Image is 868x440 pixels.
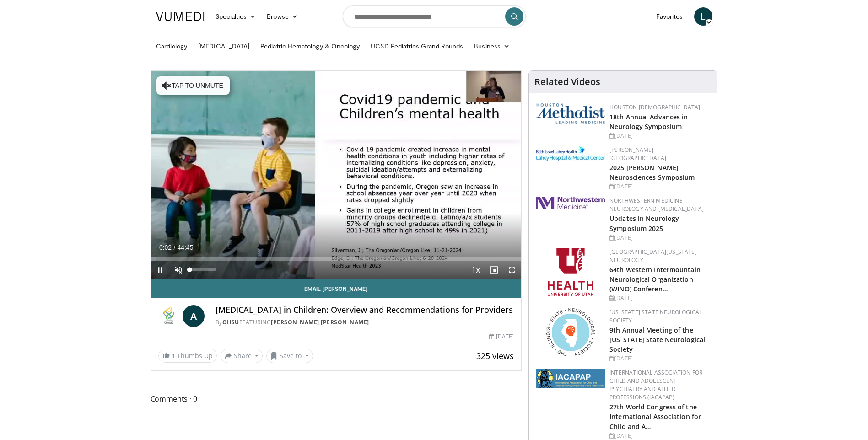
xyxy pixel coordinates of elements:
img: VuMedi Logo [156,12,205,21]
button: Playback Rate [466,261,485,279]
div: [DATE] [609,182,710,191]
a: 18th Annual Advances in Neurology Symposium [609,113,688,131]
button: Tap to unmute [156,76,230,95]
a: [MEDICAL_DATA] [193,37,255,55]
a: Houston [DEMOGRAPHIC_DATA] [609,103,700,111]
div: [DATE] [609,294,710,302]
a: A [183,305,205,327]
span: 0:02 [159,244,172,251]
div: [DATE] [609,234,710,242]
div: [DATE] [609,132,710,140]
a: 64th Western Intermountain Neurological Organization (WINO) Conferen… [609,265,701,293]
span: 44:45 [177,244,193,251]
a: Browse [261,7,303,26]
button: Share [221,349,263,363]
a: Cardiology [151,37,193,55]
div: [DATE] [609,354,710,363]
button: Enable picture-in-picture mode [485,261,503,279]
a: [PERSON_NAME][GEOGRAPHIC_DATA] [609,146,666,162]
h4: Related Videos [534,76,600,87]
span: Comments 0 [151,393,522,405]
span: / [174,244,176,251]
button: Fullscreen [503,261,521,279]
a: Email [PERSON_NAME] [151,279,522,298]
img: 2a9917ce-aac2-4f82-acde-720e532d7410.png.150x105_q85_autocrop_double_scale_upscale_version-0.2.png [536,369,605,388]
span: 1 [172,351,175,360]
a: UCSD Pediatrics Grand Rounds [365,37,469,55]
a: 1 Thumbs Up [158,349,217,363]
a: Specialties [210,7,262,26]
button: Unmute [169,261,188,279]
div: [DATE] [609,432,710,440]
img: OHSU [158,305,179,327]
a: International Association for Child and Adolescent Psychiatry and Allied Professions (IACAPAP) [609,369,702,401]
a: [PERSON_NAME] [321,318,369,326]
a: 9th Annual Meeting of the [US_STATE] State Neurological Society [609,326,705,354]
a: Favorites [651,7,689,26]
a: Northwestern Medicine Neurology and [MEDICAL_DATA] [609,197,704,213]
img: e7977282-282c-4444-820d-7cc2733560fd.jpg.150x105_q85_autocrop_double_scale_upscale_version-0.2.jpg [536,146,605,161]
a: [PERSON_NAME] [271,318,319,326]
a: OHSU [222,318,239,326]
h4: [MEDICAL_DATA] in Children: Overview and Recommendations for Providers [216,305,514,315]
a: L [694,7,712,26]
a: [US_STATE] State Neurological Society [609,308,702,324]
img: 71a8b48c-8850-4916-bbdd-e2f3ccf11ef9.png.150x105_q85_autocrop_double_scale_upscale_version-0.2.png [546,308,595,356]
a: 2025 [PERSON_NAME] Neurosciences Symposium [609,163,695,182]
span: 325 views [476,350,514,361]
a: 27th World Congress of the International Association for Child and A… [609,402,701,430]
a: Pediatric Hematology & Oncology [255,37,365,55]
div: Volume Level [190,268,216,271]
video-js: Video Player [151,71,522,279]
img: f6362829-b0a3-407d-a044-59546adfd345.png.150x105_q85_autocrop_double_scale_upscale_version-0.2.png [548,248,593,296]
a: [GEOGRAPHIC_DATA][US_STATE] Neurology [609,248,697,264]
img: 5e4488cc-e109-4a4e-9fd9-73bb9237ee91.png.150x105_q85_autocrop_double_scale_upscale_version-0.2.png [536,103,605,124]
input: Search topics, interventions [343,5,526,27]
div: [DATE] [489,333,514,341]
a: Business [469,37,515,55]
img: 2a462fb6-9365-492a-ac79-3166a6f924d8.png.150x105_q85_autocrop_double_scale_upscale_version-0.2.jpg [536,197,605,209]
button: Pause [151,261,169,279]
div: By FEATURING , [216,318,514,327]
button: Save to [266,349,313,363]
a: Updates in Neurology Symposium 2025 [609,214,679,232]
div: Progress Bar [151,257,522,261]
